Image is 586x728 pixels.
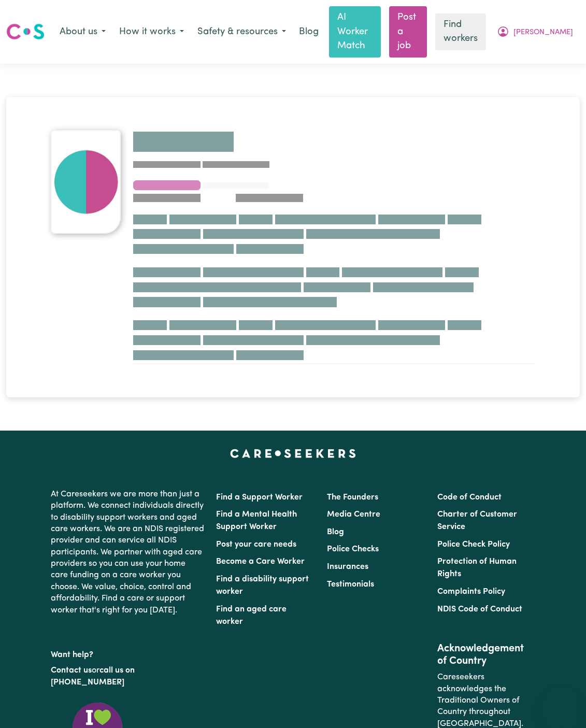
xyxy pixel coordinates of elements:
[437,643,535,667] h2: Acknowledgement of Country
[51,666,135,686] a: call us on [PHONE_NUMBER]
[327,563,368,571] a: Insurances
[216,510,297,531] a: Find a Mental Health Support Worker
[51,484,204,620] p: At Careseekers we are more than just a platform. We connect individuals directly to disability su...
[437,510,517,531] a: Charter of Customer Service
[230,449,356,458] a: Careseekers home page
[490,21,580,43] button: My Account
[216,493,303,502] a: Find a Support Worker
[216,558,305,566] a: Become a Care Worker
[51,666,92,675] a: Contact us
[545,687,578,720] iframe: Button to launch messaging window
[327,493,378,502] a: The Founders
[437,605,522,613] a: NDIS Code of Conduct
[6,20,45,44] a: Careseekers logo
[437,540,510,549] a: Police Check Policy
[216,575,309,596] a: Find a disability support worker
[216,540,296,549] a: Post your care needs
[191,21,293,43] button: Safety & resources
[329,6,381,58] a: AI Worker Match
[51,645,204,661] p: Want help?
[327,580,374,589] a: Testimonials
[327,510,380,519] a: Media Centre
[51,661,204,692] p: or
[437,588,505,596] a: Complaints Policy
[513,27,573,38] span: [PERSON_NAME]
[293,21,325,44] a: Blog
[327,528,344,536] a: Blog
[437,493,502,502] a: Code of Conduct
[6,22,45,41] img: Careseekers logo
[435,13,486,50] a: Find workers
[437,558,517,578] a: Protection of Human Rights
[216,605,287,626] a: Find an aged care worker
[327,545,379,553] a: Police Checks
[53,21,112,43] button: About us
[112,21,191,43] button: How it works
[389,6,427,58] a: Post a job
